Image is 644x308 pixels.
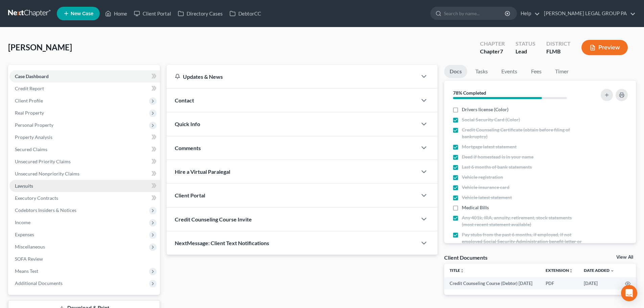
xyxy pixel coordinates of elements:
a: Client Portal [130,7,174,20]
span: Miscellaneous [15,244,45,250]
span: Drivers license (Color) [462,106,508,113]
td: Credit Counseling Course (Debtor) [DATE] [444,277,540,289]
a: Property Analysis [9,131,160,143]
div: Open Intercom Messenger [621,285,637,301]
a: Unsecured Nonpriority Claims [9,168,160,180]
span: Last 6 months of bank statements [462,164,532,170]
a: [PERSON_NAME] LEGAL GROUP PA [541,7,636,20]
td: PDF [540,277,578,289]
span: Medical Bills [462,204,489,211]
span: Real Property [15,110,44,116]
div: Client Documents [444,254,487,261]
a: Timer [550,65,574,78]
a: Lawsuits [9,180,160,192]
span: Personal Property [15,122,53,128]
span: Deed if homestead is in your name [462,153,533,160]
span: Vehicle registration [462,174,503,181]
span: Expenses [15,232,34,237]
a: Secured Claims [9,143,160,156]
span: Codebtors Insiders & Notices [15,207,76,213]
span: Social Security Card (Color) [462,116,520,123]
div: District [546,40,571,48]
span: Property Analysis [15,134,52,140]
span: Income [15,219,30,225]
span: Executory Contracts [15,195,58,201]
span: Vehicle latest statement [462,194,512,201]
a: Tasks [470,65,493,78]
span: Credit Counseling Certificate (obtain before filing of bankruptcy) [462,126,582,140]
a: Executory Contracts [9,192,160,204]
span: Lawsuits [15,183,33,189]
span: Unsecured Priority Claims [15,159,71,164]
a: Events [496,65,523,78]
a: View All [616,255,633,260]
div: Chapter [480,48,505,55]
span: [PERSON_NAME] [8,42,72,52]
a: SOFA Review [9,253,160,265]
div: Chapter [480,40,505,48]
i: unfold_more [460,269,464,273]
span: Case Dashboard [15,73,49,79]
div: FLMB [546,48,571,55]
div: Lead [516,48,535,55]
span: Hire a Virtual Paralegal [175,168,230,175]
a: Extensionunfold_more [546,268,573,273]
span: Secured Claims [15,146,47,152]
input: Search by name... [444,7,506,20]
a: Docs [444,65,467,78]
a: Titleunfold_more [450,268,464,273]
span: Client Profile [15,98,43,103]
span: 7 [500,48,503,54]
a: Credit Report [9,82,160,95]
span: Pay stubs from the past 6 months, if employed, if not employed Social Security Administration ben... [462,231,582,252]
i: expand_more [610,269,614,273]
div: Updates & News [175,73,409,80]
span: Client Portal [175,192,205,198]
span: Means Test [15,268,38,274]
a: DebtorCC [226,7,264,20]
span: Credit Report [15,86,44,91]
span: NextMessage: Client Text Notifications [175,240,269,246]
a: Date Added expand_more [584,268,614,273]
span: Any 401k, IRA, annuity, retirement, stock statements (most recent statement available) [462,214,582,228]
td: [DATE] [578,277,620,289]
span: Contact [175,97,194,103]
span: Credit Counseling Course Invite [175,216,252,222]
a: Home [102,7,130,20]
strong: 78% Completed [453,90,486,96]
a: Case Dashboard [9,70,160,82]
span: New Case [71,11,93,16]
span: Comments [175,145,201,151]
span: SOFA Review [15,256,43,262]
span: Vehicle insurance card [462,184,509,191]
div: Status [516,40,535,48]
a: Help [517,7,540,20]
span: Mortgage latest statement [462,143,517,150]
a: Fees [525,65,547,78]
a: Directory Cases [174,7,226,20]
button: Preview [581,40,628,55]
a: Unsecured Priority Claims [9,156,160,168]
span: Unsecured Nonpriority Claims [15,171,79,176]
span: Quick Info [175,121,200,127]
span: Additional Documents [15,280,63,286]
i: unfold_more [569,269,573,273]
